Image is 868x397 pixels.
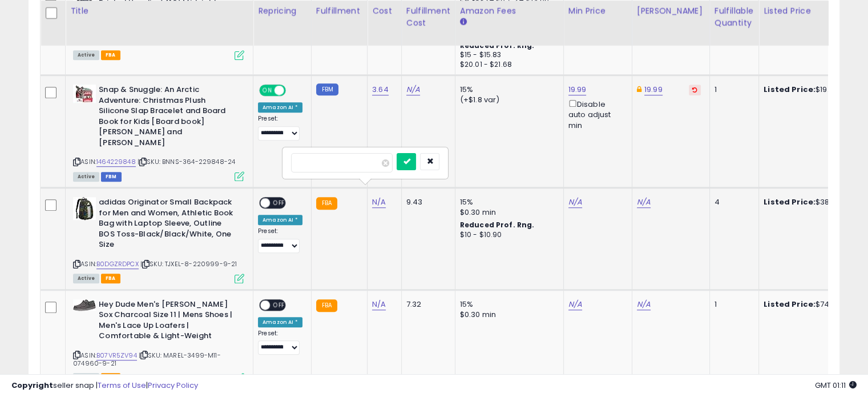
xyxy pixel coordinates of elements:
b: adidas Originator Small Backpack for Men and Women, Athletic Book Bag with Laptop Sleeve, Outline... [99,197,237,253]
b: Reduced Prof. Rng. [460,220,535,230]
a: Terms of Use [98,380,146,391]
span: All listings currently available for purchase on Amazon [73,274,99,283]
a: N/A [568,299,582,310]
div: Amazon AI * [258,102,302,113]
div: 1 [714,85,750,95]
div: Fulfillable Quantity [714,5,754,29]
a: N/A [372,197,386,208]
span: All listings currently available for purchase on Amazon [73,172,99,182]
div: Amazon AI * [258,215,302,225]
img: 41UNnDi03HL._SL40_.jpg [73,299,96,311]
a: N/A [406,84,420,95]
a: 1464229848 [96,157,136,167]
div: Fulfillment Cost [406,5,450,29]
div: Amazon Fees [460,5,559,17]
span: OFF [270,198,288,208]
div: $38.76 [764,197,858,207]
div: $10 - $10.90 [460,230,555,240]
div: Disable auto adjust min [568,98,623,131]
div: Listed Price [764,5,862,17]
small: FBA [316,299,337,312]
div: 15% [460,85,555,95]
small: FBM [316,83,338,95]
div: $74.99 [764,299,858,310]
div: 15% [460,299,555,310]
div: Preset: [258,115,302,141]
span: FBA [101,274,120,283]
span: ON [260,86,274,95]
small: Amazon Fees. [460,17,467,27]
a: N/A [637,197,651,208]
a: 19.99 [568,84,587,95]
a: B0DGZRDPCX [96,259,139,269]
b: Listed Price: [764,197,815,207]
b: Listed Price: [764,84,815,95]
div: $0.30 min [460,310,555,320]
a: 19.99 [644,84,663,95]
div: $20.01 - $21.68 [460,60,555,70]
div: 4 [714,197,750,207]
div: 7.32 [406,299,446,310]
a: Privacy Policy [148,380,198,391]
img: 51wJhD5QltL._SL40_.jpg [73,197,96,220]
span: | SKU: BNNS-364-229848-24 [138,157,235,166]
div: Amazon AI * [258,317,302,327]
div: 9.43 [406,197,446,207]
img: 41-7z-cl99L._SL40_.jpg [73,85,96,103]
div: Min Price [568,5,627,17]
span: | SKU: MAREL-3499-M11-074960-9-21 [73,351,221,368]
div: 1 [714,299,750,310]
i: Revert to store-level Dynamic Max Price [692,87,697,93]
span: OFF [270,300,288,310]
span: FBA [101,50,120,60]
div: (+$1.8 var) [460,95,555,105]
a: 3.64 [372,84,389,95]
div: Preset: [258,227,302,253]
span: All listings currently available for purchase on Amazon [73,50,99,60]
a: N/A [372,299,386,310]
i: This overrides the store level Dynamic Max Price for this listing [637,86,641,93]
div: ASIN: [73,197,244,282]
div: Repricing [258,5,306,17]
b: Snap & Snuggle: An Arctic Adventure: Christmas Plush Silicone Slap Bracelet and Board Book for Ki... [99,85,237,151]
a: N/A [637,299,651,310]
a: N/A [568,197,582,208]
span: 2025-10-13 01:11 GMT [815,380,857,391]
strong: Copyright [11,380,53,391]
div: ASIN: [73,85,244,180]
div: seller snap | | [11,380,198,391]
a: B07VR5ZV94 [96,351,137,360]
div: [PERSON_NAME] [637,5,705,17]
div: Preset: [258,330,302,355]
div: $0.30 min [460,207,555,218]
div: Cost [372,5,397,17]
b: Listed Price: [764,299,815,310]
b: Hey Dude Men's [PERSON_NAME] Sox Charcoal Size 11 | Mens Shoes | Men's Lace Up Loafers | Comforta... [99,299,237,344]
div: $19.99 [764,85,858,95]
div: 15% [460,197,555,207]
span: FBM [101,172,122,182]
span: | SKU: TJXEL-8-220999-9-21 [140,259,237,268]
span: OFF [284,86,302,95]
div: Fulfillment [316,5,362,17]
small: FBA [316,197,337,210]
div: $15 - $15.83 [460,50,555,60]
div: Title [70,5,248,17]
